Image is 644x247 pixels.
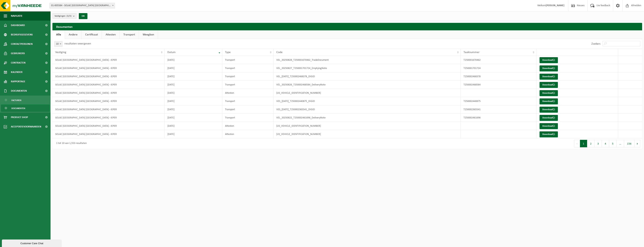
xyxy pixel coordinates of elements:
[52,105,165,114] td: SOLAE [GEOGRAPHIC_DATA] [GEOGRAPHIC_DATA] - IEPER
[274,130,461,138] td: [US_VEHICLE_IDENTIFICATION_NUMBER]
[65,30,81,39] a: Andere
[540,107,558,113] a: Download
[634,140,640,147] button: Next
[11,49,25,58] span: Gebruikers
[595,140,602,147] button: 3
[274,56,461,64] td: VEL_20250828_T250001670462_TradeDocument
[55,51,66,54] span: Vestiging
[54,140,87,147] div: 1 tot 10 van 1,553 resultaten
[274,64,461,72] td: VEL_20250827_T250001701724_EmptyingNote
[461,114,536,122] td: T250002461696
[11,39,33,49] span: Contactpersonen
[11,11,22,21] span: Navigatie
[165,122,222,130] td: [DATE]
[587,140,595,147] button: 2
[52,81,165,89] td: SOLAE [GEOGRAPHIC_DATA] [GEOGRAPHIC_DATA] - IEPER
[546,4,564,7] strong: [PERSON_NAME]
[540,123,558,129] a: Download
[580,140,587,147] button: 1
[540,82,558,88] a: Download
[52,97,165,105] td: SOLAE [GEOGRAPHIC_DATA] [GEOGRAPHIC_DATA] - IEPER
[52,30,65,39] a: Alle
[11,58,25,67] span: Contracten
[1,97,50,104] a: Facturen
[120,30,139,39] a: Transport
[222,114,274,122] td: Transport
[52,64,165,72] td: SOLAE [GEOGRAPHIC_DATA] [GEOGRAPHIC_DATA] - IEPER
[165,64,222,72] td: [DATE]
[167,51,176,54] span: Datum
[165,114,222,122] td: [DATE]
[461,56,536,64] td: T250001670462
[11,86,27,96] span: Documenten
[49,3,115,8] span: 01-005584 - SOLAE BELGIUM NV - IEPER
[11,122,41,131] span: Acceptatievoorwaarden
[11,105,25,112] span: Documenten
[591,42,601,45] label: Zoeken:
[79,13,87,19] button: OK
[2,239,63,247] iframe: chat widget
[222,130,274,138] td: Attesten
[50,3,115,8] span: 01-005584 - SOLAE BELGIUM NV - IEPER
[461,81,536,89] td: T250002468584
[616,140,624,147] span: …
[540,65,558,71] a: Download
[222,105,274,114] td: Transport
[52,89,165,97] td: SOLAE [GEOGRAPHIC_DATA] [GEOGRAPHIC_DATA] - IEPER
[222,56,274,64] td: Transport
[540,98,558,104] a: Download
[274,114,461,122] td: VEL_20250822_T250002461696_DeliveryNote
[52,13,77,19] button: Vestigingen(3/3)
[225,51,231,54] span: Type
[274,89,461,97] td: [US_VEHICLE_IDENTIFICATION_NUMBER]
[165,89,222,97] td: [DATE]
[461,97,536,105] td: T250002440875
[11,77,25,86] span: Rapportage
[54,13,72,19] span: Vestigingen
[274,122,461,130] td: [US_VEHICLE_IDENTIFICATION_NUMBER]
[276,51,282,54] span: Code
[540,115,558,121] a: Download
[165,130,222,138] td: [DATE]
[11,97,21,104] span: Facturen
[574,140,580,147] button: Previous
[540,74,558,80] a: Download
[602,140,609,147] button: 4
[52,23,642,30] h2: Documenten
[540,90,558,96] a: Download
[165,72,222,81] td: [DATE]
[81,30,102,39] a: Certificaat
[66,15,72,17] count: (3/3)
[52,114,165,122] td: SOLAE [GEOGRAPHIC_DATA] [GEOGRAPHIC_DATA] - IEPER
[222,72,274,81] td: Transport
[624,140,634,147] button: 156
[139,30,158,39] a: Weegbon
[11,30,33,39] span: Bedrijfsgegevens
[540,131,558,137] a: Download
[52,72,165,81] td: SOLAE [GEOGRAPHIC_DATA] [GEOGRAPHIC_DATA] - IEPER
[11,113,28,122] span: Product Shop
[11,67,22,77] span: Kalender
[540,57,558,63] a: Download
[222,81,274,89] td: Transport
[165,56,222,64] td: [DATE]
[165,81,222,89] td: [DATE]
[609,140,616,147] button: 5
[64,42,91,45] label: resultaten weergeven
[274,72,461,81] td: VEL_[DATE]_T250002468378_DIGID
[274,105,461,114] td: VES_[DATE]_T250002365541_DIGID
[461,64,536,72] td: T250001701724
[54,41,63,47] span: 10
[52,122,165,130] td: SOLAE [GEOGRAPHIC_DATA] [GEOGRAPHIC_DATA] - IEPER
[102,30,119,39] a: Attesten
[222,89,274,97] td: Attesten
[274,81,461,89] td: VEL_20250826_T250002468584_DeliveryNote
[274,97,461,105] td: VES_[DATE]_T250002440875_DIGID
[1,105,50,112] a: Documenten
[222,97,274,105] td: Transport
[165,97,222,105] td: [DATE]
[464,51,480,54] span: Taaknummer
[165,105,222,114] td: [DATE]
[222,64,274,72] td: Transport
